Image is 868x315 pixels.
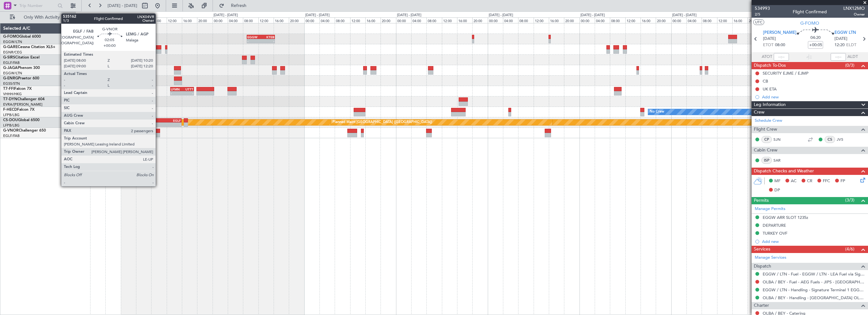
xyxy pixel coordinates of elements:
[3,92,22,96] a: VHHH/HKG
[834,42,845,48] span: 12:20
[732,17,747,23] div: 16:00
[773,157,788,163] a: SAR
[641,17,656,23] div: 16:00
[151,17,166,23] div: 08:00
[671,17,686,23] div: 00:00
[754,126,777,133] span: Flight Crew
[3,129,19,133] span: G-VNOR
[350,17,365,23] div: 12:00
[837,137,851,142] a: JVS
[457,17,472,23] div: 16:00
[182,87,193,91] div: UTTT
[754,263,771,270] span: Dispatch
[834,36,847,42] span: [DATE]
[793,9,827,15] div: Flight Confirmed
[754,62,786,69] span: Dispatch To-Dos
[3,56,15,59] span: G-SIRS
[3,35,19,39] span: G-FOMO
[845,197,854,203] span: (3/3)
[3,77,18,80] span: G-ENRG
[754,168,814,175] span: Dispatch Checks and Weather
[472,17,487,23] div: 20:00
[754,147,778,154] span: Cabin Crew
[167,17,182,23] div: 12:00
[840,178,845,184] span: FP
[3,129,46,133] a: G-VNORChallenger 650
[136,17,151,23] div: 04:00
[3,66,18,70] span: G-JAGA
[16,15,67,20] span: Only With Activity
[845,62,854,69] span: (0/3)
[163,123,181,127] div: -
[755,255,786,261] a: Manage Services
[426,17,442,23] div: 08:00
[3,50,22,55] a: EGNR/CEG
[755,206,785,212] a: Manage Permits
[3,45,55,49] a: G-GARECessna Citation XLS+
[753,19,764,25] button: UTC
[754,101,786,108] span: Leg Information
[3,108,17,112] span: F-HECD
[247,39,261,43] div: -
[755,5,770,12] span: 534993
[335,17,350,23] div: 08:00
[534,17,549,23] div: 12:00
[411,17,426,23] div: 04:00
[3,66,40,70] a: G-JAGAPhenom 300
[774,178,780,184] span: MF
[182,91,193,95] div: -
[77,13,101,18] div: [DATE] - [DATE]
[214,13,238,18] div: [DATE] - [DATE]
[763,231,787,236] div: TURKEY OVF
[121,17,136,23] div: 00:00
[274,17,289,23] div: 16:00
[580,13,605,18] div: [DATE] - [DATE]
[319,17,335,23] div: 04:00
[763,271,865,277] a: EGGW / LTN - Fuel - EGGW / LTN - LEA Fuel via Signature in EGGW
[754,302,769,309] span: Charter
[610,17,625,23] div: 08:00
[549,17,564,23] div: 16:00
[800,20,819,27] span: G-FOMO
[19,1,56,10] input: Trip Number
[75,17,90,23] div: 12:00
[3,113,20,117] a: LFPB/LBG
[3,45,18,49] span: G-GARE
[761,157,772,164] div: ISP
[810,35,821,41] span: 04:20
[258,17,274,23] div: 12:00
[3,118,18,122] span: CS-DOU
[845,246,854,252] span: (4/6)
[763,215,808,220] div: EGGW ARR SLOT 1235z
[3,108,34,112] a: F-HECDFalcon 7X
[216,1,254,11] button: Refresh
[163,119,181,122] div: EGLF
[261,35,274,39] div: KTEB
[489,13,513,18] div: [DATE] - [DATE]
[226,3,252,8] span: Refresh
[834,30,856,36] span: EGGW LTN
[396,17,411,23] div: 00:00
[702,17,717,23] div: 08:00
[825,136,835,143] div: CS
[763,295,865,300] a: OLBA / BEY - Handling - [GEOGRAPHIC_DATA] OLBA / BEY
[717,17,732,23] div: 12:00
[3,87,14,91] span: T7-FFI
[3,118,40,122] a: CS-DOUGlobal 6500
[672,13,697,18] div: [DATE] - [DATE]
[762,54,772,60] span: ATOT
[171,87,182,91] div: LFMN
[442,17,457,23] div: 12:00
[332,118,432,127] div: Planned Maint [GEOGRAPHIC_DATA] ([GEOGRAPHIC_DATA])
[754,246,770,253] span: Services
[213,17,228,23] div: 00:00
[774,53,789,61] input: --:--
[763,279,865,285] a: OLBA / BEY - Fuel - AEG Fuels - JIPS - [GEOGRAPHIC_DATA] / BEY
[228,17,243,23] div: 04:00
[247,35,261,39] div: EGGW
[3,35,41,39] a: G-FOMOGlobal 6000
[595,17,610,23] div: 04:00
[762,94,865,100] div: Add new
[503,17,518,23] div: 04:00
[3,87,32,91] a: T7-FFIFalcon 7X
